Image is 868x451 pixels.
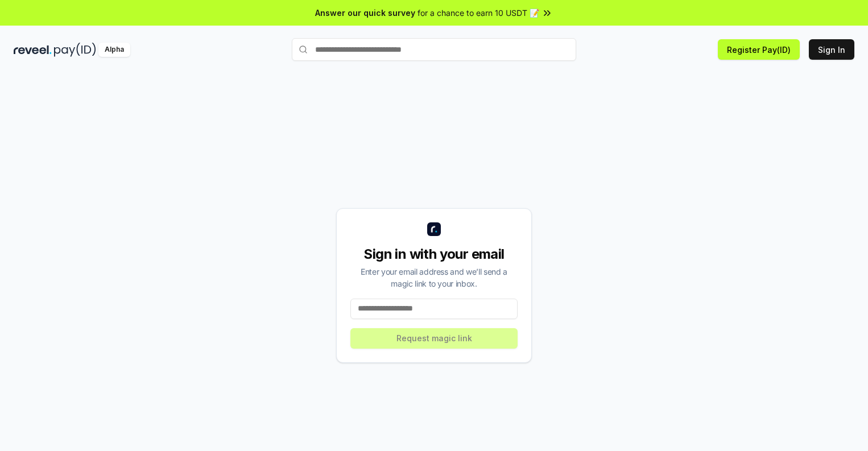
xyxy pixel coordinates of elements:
span: for a chance to earn 10 USDT 📝 [418,7,539,19]
div: Enter your email address and we’ll send a magic link to your inbox. [350,266,518,289]
div: Sign in with your email [350,245,518,263]
img: reveel_dark [14,43,52,57]
span: Answer our quick survey [315,7,415,19]
img: pay_id [54,43,96,57]
button: Sign In [809,39,854,60]
div: Alpha [98,43,130,57]
button: Register Pay(ID) [718,39,800,60]
img: logo_small [427,222,441,236]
